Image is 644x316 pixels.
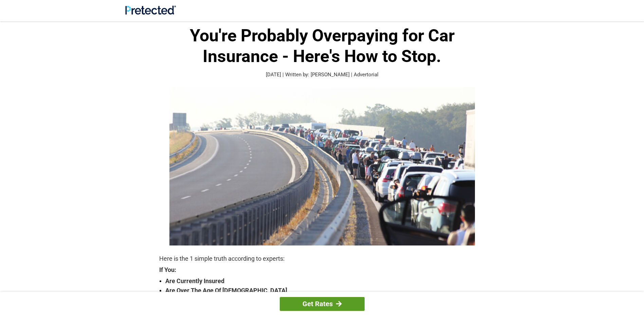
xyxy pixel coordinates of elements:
p: Here is the 1 simple truth according to experts: [159,254,485,263]
a: Site Logo [125,9,176,16]
strong: Are Over The Age Of [DEMOGRAPHIC_DATA] [165,286,485,295]
strong: If You: [159,267,485,273]
a: Get Rates [280,297,365,311]
p: [DATE] | Written by: [PERSON_NAME] | Advertorial [159,71,485,79]
img: Site Logo [125,5,176,15]
h1: You're Probably Overpaying for Car Insurance - Here's How to Stop. [159,25,485,67]
strong: Are Currently Insured [165,276,485,286]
